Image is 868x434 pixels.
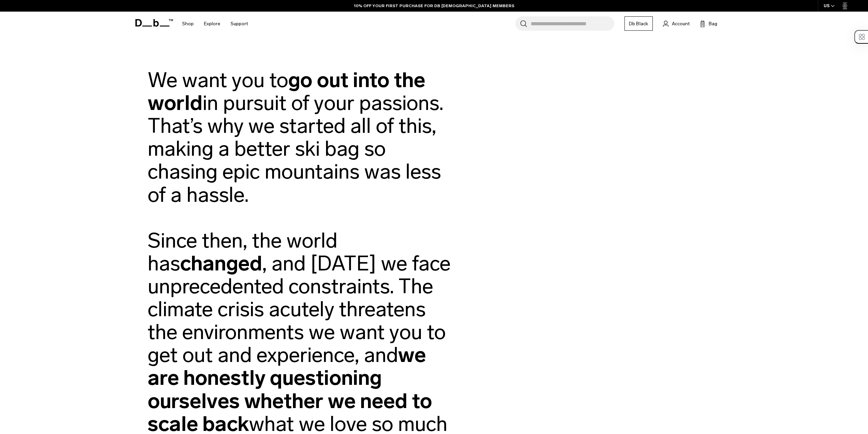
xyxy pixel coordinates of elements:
[204,12,220,36] a: Explore
[354,3,514,9] a: 10% OFF YOUR FIRST PURCHASE FOR DB [DEMOGRAPHIC_DATA] MEMBERS
[709,20,717,27] span: Bag
[672,20,690,27] span: Account
[663,19,690,28] a: Account
[700,19,717,28] button: Bag
[182,12,194,36] a: Shop
[231,12,248,36] a: Support
[624,16,653,31] a: Db Black
[177,12,253,36] nav: Main Navigation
